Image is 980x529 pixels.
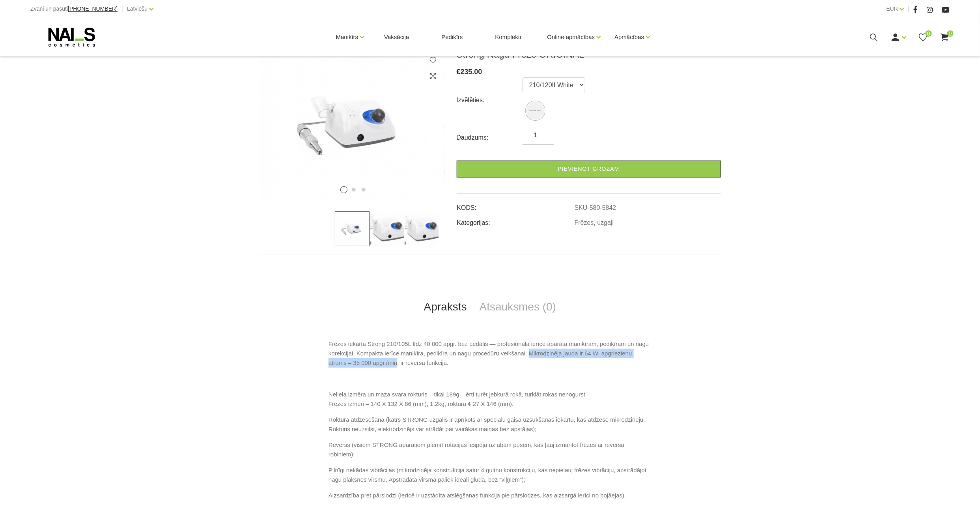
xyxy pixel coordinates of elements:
span: | [121,4,123,14]
img: ... [335,211,370,246]
div: Zvani un pasūti [30,4,118,14]
p: Frēzes iekārta Strong 210/105L līdz 40 000 apgr. bez pedālis ― profesionāla ierīce aparāta manikī... [329,339,651,368]
a: Pievienot grozam [457,161,721,178]
span: € [457,68,461,76]
td: Kategorijas: [457,213,574,228]
img: ... [370,211,404,246]
td: KODS: [457,198,574,213]
div: Izvēlēties: [457,94,523,107]
a: EUR [887,4,898,13]
a: Vaksācija [378,18,415,56]
button: 3 of 3 [362,188,366,192]
button: 1 of 3 [340,186,347,193]
a: Apmācības [614,21,644,53]
a: Komplekti [489,18,528,56]
img: ... [259,49,445,200]
a: 0 [918,32,928,42]
a: Frēzes, uzgaļi [575,219,614,226]
a: Latviešu [127,4,147,13]
p: Reverss (visiem STRONG aparātiem piemīt rotācijas iespēja uz abām pusēm, kas ļauj izmantot frēzes... [329,440,651,459]
a: 0 [940,32,950,42]
span: 235.00 [461,68,482,76]
a: Atsauksmes (0) [473,294,563,320]
a: Online apmācības [547,21,595,53]
p: Aizsardzība pret pārslodzi (ierīcē ir uzstādīta atslēgšanas funkcija pie pārslodzes, kas aizsargā... [329,491,651,500]
button: 2 of 3 [352,188,356,192]
img: ... [404,211,439,246]
p: Neliela izmēra un maza svara rokturis – tikai 189g – ērti turēt jebkurā rokā, turklāt rokas nenog... [329,390,651,409]
a: Manikīrs [336,21,358,53]
a: [PHONE_NUMBER] [68,6,118,12]
span: | [908,4,909,14]
p: Roktura atdzesēšana (katrs STRONG uzgalis ir aprīkots ar speciālu gaisa uzsūkšanas iekārtu, kas a... [329,415,651,434]
div: Daudzums: [457,131,523,144]
p: Pilnīgi nekādas vibrācijas (mikrodzinēja konstrukcija satur 4 gultņu konstrukciju, kas nepieļauj ... [329,465,651,484]
a: Apraksts [418,294,473,320]
span: 0 [926,30,932,37]
a: SKU-580-5842 [575,204,616,211]
a: Pedikīrs [435,18,469,56]
img: Strong Nagu Frēze ORIGINAL (210/120II White) [526,102,544,120]
span: 0 [947,30,954,37]
span: [PHONE_NUMBER] [68,6,118,12]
